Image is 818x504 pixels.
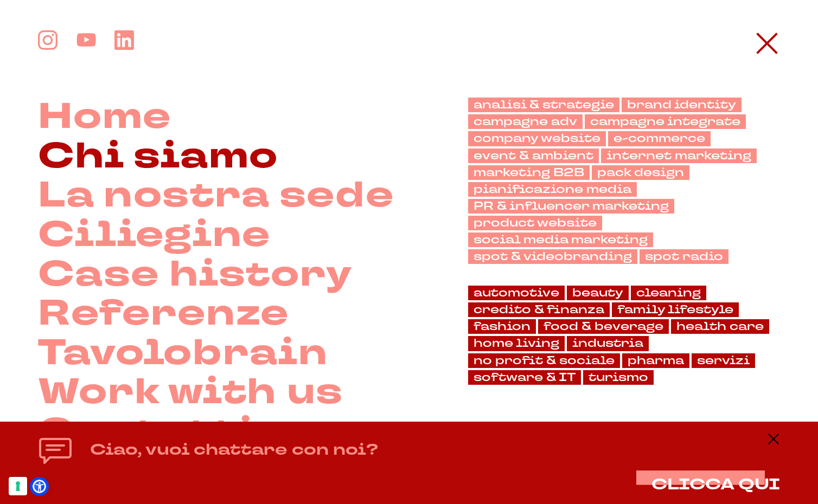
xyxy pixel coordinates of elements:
[38,294,289,334] a: Referenze
[468,319,536,334] a: fashion
[622,353,689,368] a: pharma
[612,302,739,317] a: family lifestyle
[671,319,769,334] a: health care
[651,474,780,495] span: CLICCA QUI
[468,302,610,317] a: credito & finanza
[583,370,654,385] a: turismo
[33,480,46,493] a: Open Accessibility Menu
[38,137,278,177] a: Chi siamo
[631,286,706,300] a: cleaning
[468,182,637,197] a: pianificazione media
[468,114,583,129] a: campagne adv
[468,336,565,351] a: home living
[38,176,394,216] a: La nostra sede
[38,412,256,452] a: Contatti
[38,98,171,137] a: Home
[592,165,689,180] a: pack design
[468,370,581,385] a: software & IT
[468,216,602,230] a: product website
[468,148,599,163] a: event & ambient
[468,353,620,368] a: no profit & sociale
[38,373,343,412] a: Work with us
[90,439,378,461] h4: Ciao, vuoi chattare con noi?
[608,131,711,146] a: e-commerce
[601,148,757,163] a: internet marketing
[640,249,728,264] a: spot radio
[622,98,742,112] a: brand identity
[38,216,271,255] a: Ciliegine
[468,165,590,180] a: marketing B2B
[567,286,629,300] a: beauty
[538,319,669,334] a: food & beverage
[468,249,637,264] a: spot & videobranding
[651,476,780,493] button: CLICCA QUI
[468,98,619,112] a: analisi & strategie
[38,255,353,295] a: Case history
[468,232,653,247] a: social media marketing
[38,334,328,373] a: Tavolobrain
[468,199,674,214] a: PR & influencer marketing
[468,131,606,146] a: company website
[468,286,565,300] a: automotive
[9,477,27,495] button: Le tue preferenze relative al consenso per le tecnologie di tracciamento
[585,114,746,129] a: campagne integrate
[567,336,649,351] a: industria
[692,353,755,368] a: servizi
